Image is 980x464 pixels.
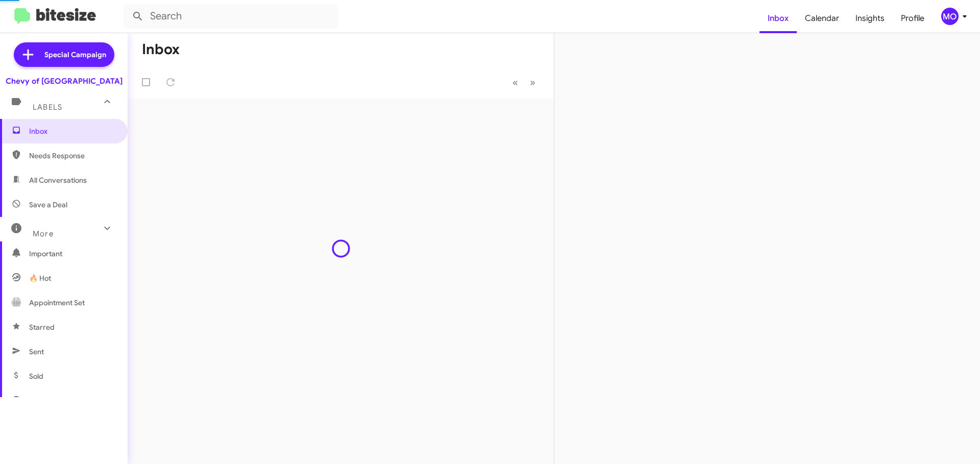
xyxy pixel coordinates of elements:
span: Needs Response [29,151,116,161]
span: Sent [29,347,44,357]
a: Calendar [797,4,847,33]
a: Insights [847,4,893,33]
span: Labels [33,103,62,112]
nav: Page navigation example [507,72,542,93]
span: Save a Deal [29,200,67,210]
a: Inbox [759,4,797,33]
span: Important [29,249,116,259]
span: More [33,229,54,238]
h1: Inbox [142,41,180,58]
button: Previous [506,72,524,93]
a: Profile [893,4,933,33]
span: 🔥 Hot [29,273,51,283]
button: MO [933,8,969,25]
span: Starred [29,322,55,332]
span: Appointment Set [29,298,85,308]
span: « [512,76,518,89]
span: Inbox [29,126,116,136]
button: Next [524,72,542,93]
input: Search [124,4,338,29]
span: Sold Responded [29,396,83,406]
div: MO [941,8,959,25]
span: Special Campaign [44,50,106,60]
span: Sold [29,371,43,381]
div: Chevy of [GEOGRAPHIC_DATA] [6,76,122,86]
a: Special Campaign [14,42,114,67]
span: » [530,76,535,89]
span: All Conversations [29,175,87,185]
